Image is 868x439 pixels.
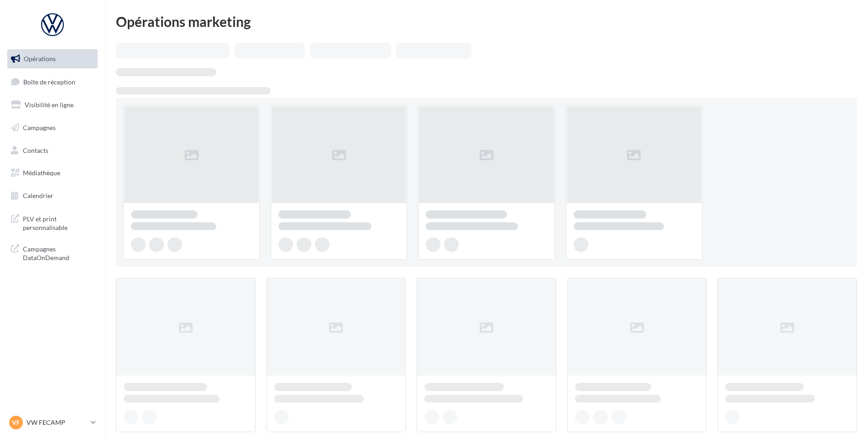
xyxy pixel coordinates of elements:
span: Boîte de réception [23,78,75,85]
span: Opérations [24,55,56,63]
a: PLV et print personnalisable [5,209,99,236]
p: VW FECAMP [26,418,87,427]
span: Calendrier [23,192,53,199]
div: Opérations marketing [116,15,857,28]
span: VF [12,418,20,427]
a: Campagnes [5,118,99,137]
a: Calendrier [5,186,99,205]
a: Visibilité en ligne [5,95,99,115]
a: Boîte de réception [5,72,99,92]
span: Médiathèque [23,169,60,177]
span: Campagnes DataOnDemand [23,243,94,262]
span: Campagnes [23,124,56,131]
span: Contacts [23,146,48,154]
a: VF VW FECAMP [7,414,98,431]
a: Contacts [5,141,99,160]
a: Opérations [5,49,99,68]
a: Campagnes DataOnDemand [5,239,99,266]
a: Médiathèque [5,163,99,183]
span: PLV et print personnalisable [23,213,94,232]
span: Visibilité en ligne [25,101,73,109]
